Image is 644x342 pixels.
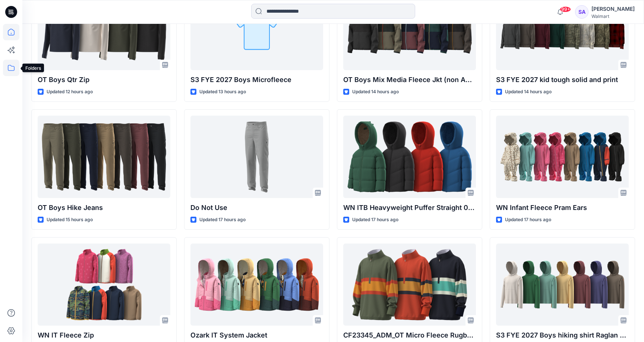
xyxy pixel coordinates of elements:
p: Updated 13 hours ago [199,88,246,96]
p: Updated 17 hours ago [505,216,551,224]
p: CF23345_ADM_OT Micro Fleece Rugby Boys [DATE] [343,330,476,341]
p: WN ITB Heavyweight Puffer Straight 0929 [343,203,476,213]
p: Updated 12 hours ago [47,88,93,96]
div: SA [575,5,588,19]
a: WN ITB Heavyweight Puffer Straight 0929 [343,116,476,198]
a: Ozark IT System Jacket [190,244,323,326]
p: Updated 17 hours ago [199,216,246,224]
p: Updated 14 hours ago [505,88,552,96]
a: S3 FYE 2027 Boys hiking shirt Raglan Slv [496,244,629,326]
a: OT Boys Hike Jeans [38,116,170,198]
p: S3 FYE 2027 kid tough solid and print [496,75,629,85]
p: Ozark IT System Jacket [190,330,323,341]
p: S3 FYE 2027 Boys Microfleece [190,75,323,85]
a: CF23345_ADM_OT Micro Fleece Rugby Boys 25SEP25 [343,244,476,326]
p: Updated 14 hours ago [352,88,399,96]
p: Do Not Use [190,203,323,213]
a: WN Infant Fleece Pram Ears [496,116,629,198]
p: Updated 17 hours ago [352,216,398,224]
span: 99+ [560,6,571,12]
a: Do Not Use [190,116,323,198]
p: OT Boys Hike Jeans [38,203,170,213]
p: OT Boys Qtr Zip [38,75,170,85]
p: Updated 15 hours ago [47,216,93,224]
div: Walmart [591,13,635,19]
p: OT Boys Mix Media Fleece Jkt (non ASTM) [343,75,476,85]
p: S3 FYE 2027 Boys hiking shirt Raglan Slv [496,330,629,341]
p: WN IT Fleece Zip [38,330,170,341]
p: WN Infant Fleece Pram Ears [496,203,629,213]
a: WN IT Fleece Zip [38,244,170,326]
div: [PERSON_NAME] [591,4,635,13]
